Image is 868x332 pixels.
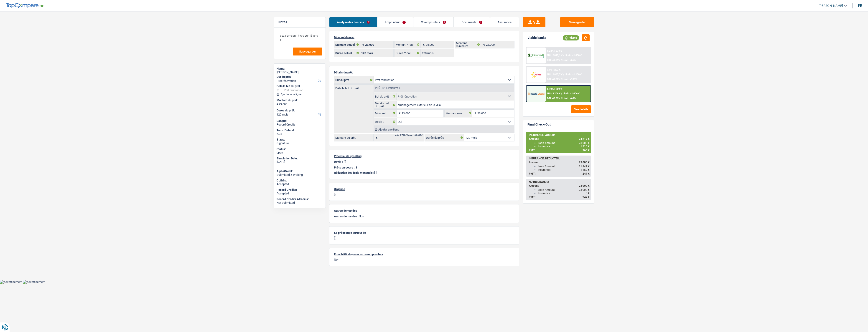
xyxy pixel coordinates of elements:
[334,134,374,141] label: Montant du prêt
[563,59,576,62] span: Limit: <65%
[377,17,413,27] a: Emprunteur
[583,172,590,175] span: 247 €
[529,161,590,164] div: Amount:
[538,145,590,148] div: Insurance:
[472,110,477,117] span: €
[547,97,560,100] span: DTI: 45.89%
[445,110,472,117] label: Montant min.
[277,173,323,177] div: Submitted & Waiting
[374,93,397,100] label: But du prêt
[529,137,590,141] div: Amount:
[277,103,278,106] span: €
[334,231,514,234] p: Se préoccupe surtout de
[547,68,560,71] div: 9.9% | 297 €
[387,87,400,89] span: - Priorité 1
[563,78,577,81] span: Limit: <100%
[858,3,862,8] div: fr
[563,97,576,100] span: Limit: <65%
[528,53,545,58] img: AlphaCredit
[356,166,357,169] p: 3
[374,87,401,90] div: Prêt n°1
[277,123,323,126] div: Record Credits
[571,105,591,113] button: See details
[529,180,590,184] div: NO INSURANCE:
[454,17,490,27] a: Documents
[561,92,562,95] span: /
[277,141,323,145] div: Signature
[579,188,590,191] span: 23 000 €
[529,133,590,137] div: INSURANCE, ADDED:
[334,71,514,74] p: Détails du prêt
[579,137,590,141] span: 24 217 €
[561,78,562,81] span: /
[23,280,45,284] img: Advertisement
[334,187,514,191] p: Urgence
[395,134,423,136] div: min: 3.701 € / max: 100.000 €
[395,49,421,57] label: Durée Y call
[277,84,323,88] div: Détails but du prêt
[334,236,514,240] p: [-]
[528,70,545,79] img: Cofidis
[560,17,594,27] button: Sauvegarder
[6,3,44,8] img: TopCompare Logo
[334,171,374,174] span: Réduction des frais mensuels :
[277,109,322,112] label: Durée du prêt:
[565,73,582,76] span: Limit: >1.100 €
[547,59,560,62] span: DTI: 49.29%
[278,20,321,24] h5: Notes
[529,149,590,152] div: PMT:
[815,2,847,10] a: [PERSON_NAME]
[413,17,453,27] a: Co-emprunteur
[277,157,323,160] div: Simulation Date:
[565,54,582,57] span: Limit: >1.000 €
[334,193,514,196] p: [-]
[529,157,590,160] div: INSURANCE, DEDUCTED:
[277,188,323,192] div: Record Credits:
[538,165,590,168] div: Loan Amount:
[334,253,514,256] p: Possibilité d'ajouter un co-emprunteur
[277,93,323,96] div: Ajouter une ligne
[563,35,579,40] div: Viable
[334,41,360,48] label: Montant actuel
[579,141,590,145] span: 23 000 €
[277,179,323,182] div: Cofidis:
[277,201,323,205] div: Not submitted
[529,196,590,199] div: PMT:
[579,165,590,168] span: 21 841 €
[277,192,323,195] div: Accepted
[277,160,323,164] div: [DATE]
[277,128,323,132] div: Taux d'intérêt:
[299,50,316,53] span: Sauvegarder
[561,97,562,100] span: /
[490,17,519,27] a: Assurance
[397,110,402,117] span: €
[277,169,323,173] div: AlphaCredit:
[277,67,323,70] div: Name:
[277,197,323,201] div: Record Credits Atradius:
[277,98,322,102] label: Montant du prêt:
[481,41,486,48] span: €
[334,76,374,83] label: But du prêt
[334,209,514,212] p: Autres demandes
[455,41,481,48] label: Montant minimum
[547,78,560,81] span: DTI: 49.02%
[529,184,590,187] div: Amount:
[374,126,514,133] div: Ajouter une ligne
[277,182,323,186] div: Accepted
[334,154,514,158] p: Potentiel de upselling
[374,118,397,125] label: Devis ?
[374,101,397,108] label: Détails but du prêt
[563,54,564,57] span: /
[547,92,560,95] span: NAI: 3 206 €
[277,132,323,136] div: 5.38
[277,70,323,74] div: [PERSON_NAME]
[819,4,843,8] span: [PERSON_NAME]
[277,119,323,123] div: Banque:
[579,184,590,187] span: 23 000 €
[329,17,377,27] a: Analyse des besoins
[538,168,590,171] div: Insurance:
[529,172,590,175] div: PMT:
[527,36,546,40] div: Viable banks
[277,151,323,154] div: open
[344,160,346,163] p: [-]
